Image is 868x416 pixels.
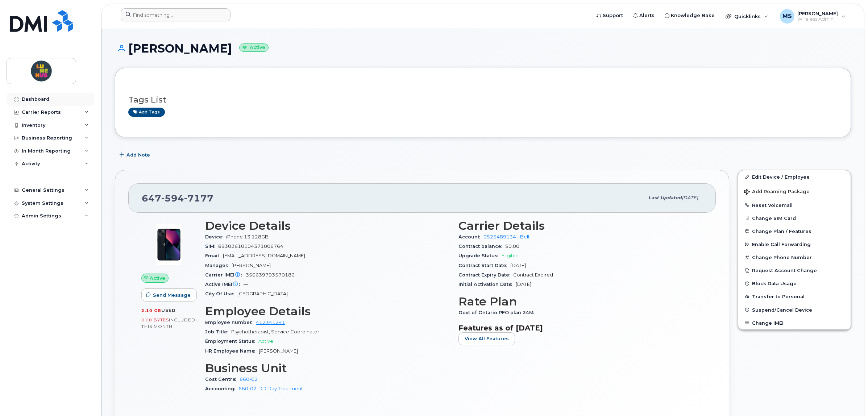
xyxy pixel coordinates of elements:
[205,329,231,334] span: Job Title
[205,253,223,258] span: Email
[738,170,851,183] a: Edit Device / Employee
[205,282,244,287] span: Active IMEI
[240,377,258,382] a: 660-02
[126,151,150,158] span: Add Note
[223,253,305,258] span: [EMAIL_ADDRESS][DOMAIN_NAME]
[115,148,156,161] button: Add Note
[458,253,502,258] span: Upgrade Status
[142,193,213,204] span: 647
[458,272,513,278] span: Contract Expiry Date
[205,272,246,278] span: Carrier IMEI
[458,263,510,268] span: Contract Start Date
[682,195,698,200] span: [DATE]
[128,108,165,117] a: Add tags
[458,234,483,240] span: Account
[115,42,851,55] h1: [PERSON_NAME]
[738,264,851,277] button: Request Account Change
[510,263,526,268] span: [DATE]
[239,43,269,52] small: Active
[738,316,851,329] button: Change IMEI
[161,193,184,204] span: 594
[150,275,165,282] span: Active
[141,308,161,313] span: 2.10 GB
[738,184,851,199] button: Add Roaming Package
[738,199,851,212] button: Reset Voicemail
[205,263,232,268] span: Manager
[458,295,703,308] h3: Rate Plan
[648,195,682,200] span: Last updated
[244,282,248,287] span: —
[184,193,213,204] span: 7177
[205,377,240,382] span: Cost Centre
[502,253,519,258] span: Eligible
[516,282,531,287] span: [DATE]
[128,95,838,104] h3: Tags List
[752,228,811,234] span: Change Plan / Features
[205,219,450,232] h3: Device Details
[458,324,703,332] h3: Features as of [DATE]
[738,251,851,264] button: Change Phone Number
[458,310,537,315] span: Govt of Ontario PFO plan 24M
[153,292,191,299] span: Send Message
[738,238,851,251] button: Enable Call Forwarding
[205,348,259,354] span: HR Employee Name
[205,386,238,391] span: Accounting
[458,332,515,345] button: View All Features
[205,234,226,240] span: Device
[738,277,851,290] button: Block Data Usage
[141,288,197,301] button: Send Message
[752,242,811,247] span: Enable Call Forwarding
[205,362,450,375] h3: Business Unit
[738,225,851,238] button: Change Plan / Features
[458,244,505,249] span: Contract balance
[237,291,288,296] span: [GEOGRAPHIC_DATA]
[226,234,269,240] span: iPhone 13 128GB
[256,320,285,325] a: 412341241
[232,263,271,268] span: [PERSON_NAME]
[744,189,810,196] span: Add Roaming Package
[738,212,851,225] button: Change SIM Card
[141,317,195,329] span: included this month
[483,234,529,240] a: 0525489134 - Bell
[205,305,450,318] h3: Employee Details
[205,338,258,344] span: Employment Status
[258,338,273,344] span: Active
[465,335,509,342] span: View All Features
[161,308,176,313] span: used
[205,291,237,296] span: City Of Use
[147,223,191,266] img: image20231002-3703462-1ig824h.jpeg
[458,219,703,232] h3: Carrier Details
[238,386,303,391] a: 660-02-DD Day Treatment
[505,244,519,249] span: $0.00
[752,307,812,312] span: Suspend/Cancel Device
[259,348,298,354] span: [PERSON_NAME]
[513,272,553,278] span: Contract Expired
[231,329,319,334] span: Psychotherapist, Service Coordinator
[205,244,218,249] span: SIM
[141,317,169,323] span: 0.00 Bytes
[738,290,851,303] button: Transfer to Personal
[205,320,256,325] span: Employee number
[458,282,516,287] span: Initial Activation Date
[218,244,283,249] span: 89302610104371006764
[738,303,851,316] button: Suspend/Cancel Device
[246,272,295,278] span: 350639793570186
